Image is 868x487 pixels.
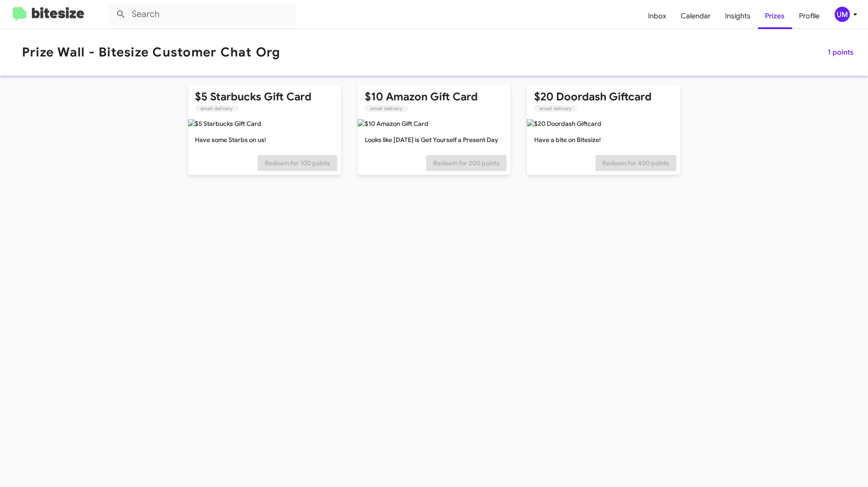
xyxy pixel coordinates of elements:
[674,3,718,29] a: Calendar
[534,105,577,112] mat-chip: email delivery
[827,7,858,22] button: UM
[365,105,408,112] mat-chip: email delivery
[534,135,673,144] p: Have a bite on Bitesize!
[108,4,297,25] input: Search
[828,44,854,60] span: 1 points
[596,155,677,171] button: Redeem for 400 points
[365,135,503,144] p: Looks like [DATE] is Get Yourself a Present Day
[265,155,330,171] span: Redeem for 100 points
[195,135,334,144] p: Have some Starbs on us!
[258,155,337,171] button: Redeem for 100 points
[534,92,652,101] mat-card-title: $20 Doordash Giftcard
[527,119,665,128] img: $20 Doordash Giftcard
[758,3,792,29] a: Prizes
[718,3,758,29] a: Insights
[195,105,238,112] mat-chip: email delivery
[426,155,507,171] button: Redeem for 200 points
[641,3,674,29] a: Inbox
[22,45,281,60] h1: Prize Wall - Bitesize Customer Chat Org
[820,44,861,60] button: 1 points
[365,92,478,101] mat-card-title: $10 Amazon Gift Card
[603,155,669,171] span: Redeem for 400 points
[835,7,850,22] div: UM
[195,92,312,101] mat-card-title: $5 Starbucks Gift Card
[358,119,496,128] img: $10 Amazon Gift Card
[792,3,827,29] a: Profile
[433,155,500,171] span: Redeem for 200 points
[188,119,327,128] img: $5 Starbucks Gift Card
